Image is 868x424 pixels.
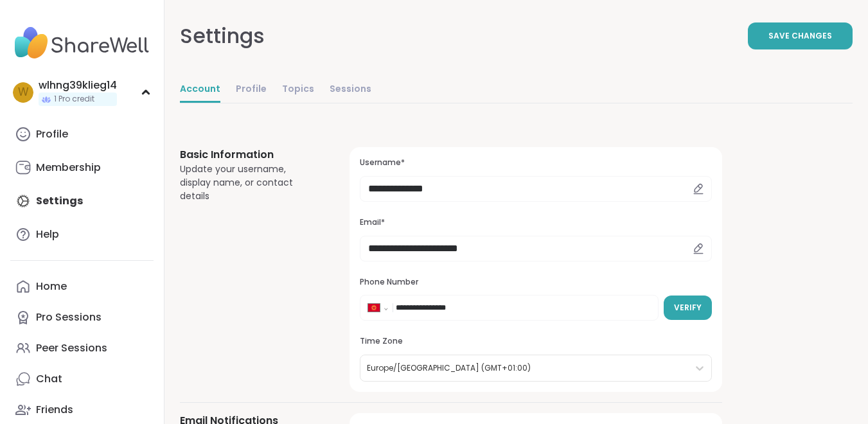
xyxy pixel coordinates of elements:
h3: Phone Number [360,277,712,288]
h3: Username* [360,157,712,168]
button: Save Changes [748,22,853,49]
div: Settings [180,21,265,51]
h3: Email* [360,217,712,228]
a: Home [10,271,154,302]
div: Home [36,279,67,294]
div: Help [36,227,59,242]
a: Membership [10,152,154,183]
span: Verify [674,302,702,314]
div: Membership [36,161,101,175]
span: w [18,84,29,101]
a: Account [180,77,220,103]
a: Sessions [330,77,371,103]
div: Chat [36,372,62,386]
a: Pro Sessions [10,302,154,333]
h3: Time Zone [360,336,712,347]
a: Help [10,219,154,250]
h3: Basic Information [180,147,319,163]
div: wlhng39klieg14 [39,78,117,93]
a: Peer Sessions [10,333,154,364]
a: Topics [282,77,314,103]
a: Profile [10,119,154,150]
img: ShareWell Nav Logo [10,21,154,66]
div: Peer Sessions [36,341,107,355]
div: Update your username, display name, or contact details [180,163,319,203]
button: Verify [664,296,712,320]
span: 1 Pro credit [54,94,94,105]
div: Pro Sessions [36,310,102,324]
a: Profile [236,77,267,103]
span: Save Changes [768,30,832,42]
a: Chat [10,364,154,394]
div: Friends [36,403,73,417]
div: Profile [36,127,68,141]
